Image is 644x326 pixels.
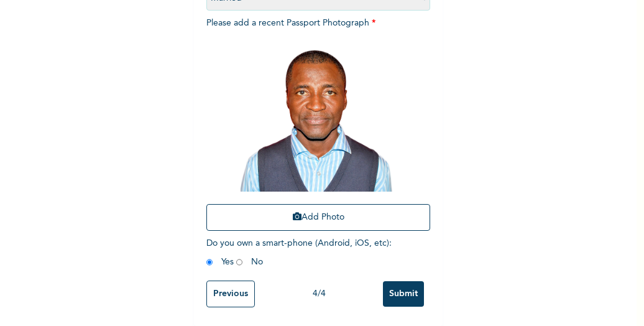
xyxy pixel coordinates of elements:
button: Add Photo [206,204,430,231]
div: 4 / 4 [255,287,383,300]
input: Submit [383,281,424,307]
span: Please add a recent Passport Photograph [206,19,430,237]
img: Crop [241,36,396,192]
span: Do you own a smart-phone (Android, iOS, etc) : Yes No [206,239,392,266]
input: Previous [206,281,255,307]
